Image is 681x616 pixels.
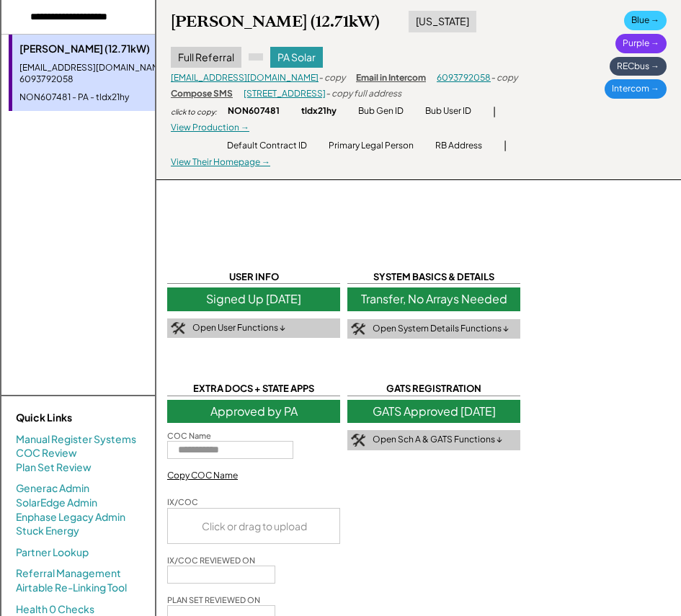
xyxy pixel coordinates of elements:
[351,434,365,447] img: tool-icon.png
[167,496,198,507] div: IX/COC
[167,470,238,482] div: Copy COC Name
[244,88,326,99] a: [STREET_ADDRESS]
[167,270,340,284] div: USER INFO
[435,140,482,152] div: RB Address
[171,72,319,83] a: [EMAIL_ADDRESS][DOMAIN_NAME]
[16,481,89,496] a: Generac Admin
[326,88,401,100] div: - copy full address
[347,400,520,423] div: GATS Approved [DATE]
[329,140,414,152] div: Primary Legal Person
[16,496,97,510] a: SolarEdge Admin
[409,11,476,32] div: [US_STATE]
[227,140,307,152] div: Default Contract ID
[167,400,340,423] div: Approved by PA
[171,156,270,169] div: View Their Homepage →
[347,270,520,284] div: SYSTEM BASICS & DETAILS
[19,91,196,104] div: NON607481 - PA - tldx21hy
[16,411,160,425] div: Quick Links
[16,432,136,447] a: Manual Register Systems
[425,105,471,117] div: Bub User ID
[171,12,380,32] div: [PERSON_NAME] (12.71kW)
[171,88,233,100] div: Compose SMS
[347,287,520,311] div: Transfer, No Arrays Needed
[373,434,502,446] div: Open Sch A & GATS Functions ↓
[615,34,667,53] div: Purple →
[19,42,196,56] div: [PERSON_NAME] (12.71kW)
[358,105,404,117] div: Bub Gen ID
[168,509,341,543] div: Click or drag to upload
[171,47,241,68] div: Full Referral
[491,72,517,84] div: - copy
[301,105,337,117] div: tldx21hy
[171,107,217,117] div: click to copy:
[228,105,280,117] div: NON607481
[493,104,496,119] div: |
[605,79,667,99] div: Intercom →
[167,430,211,441] div: COC Name
[437,72,491,83] a: 6093792058
[16,446,77,460] a: COC Review
[167,555,255,566] div: IX/COC REVIEWED ON
[504,138,507,153] div: |
[319,72,345,84] div: - copy
[356,72,426,84] div: Email in Intercom
[192,322,285,334] div: Open User Functions ↓
[16,566,121,581] a: Referral Management
[610,57,667,76] div: RECbus →
[373,323,509,335] div: Open System Details Functions ↓
[16,460,92,475] a: Plan Set Review
[624,11,667,30] div: Blue →
[16,545,89,560] a: Partner Lookup
[171,122,249,134] div: View Production →
[19,62,196,86] div: [EMAIL_ADDRESS][DOMAIN_NAME] - 6093792058
[167,382,340,396] div: EXTRA DOCS + STATE APPS
[270,47,323,68] div: PA Solar
[167,594,260,605] div: PLAN SET REVIEWED ON
[167,287,340,311] div: Signed Up [DATE]
[351,323,365,336] img: tool-icon.png
[171,322,185,335] img: tool-icon.png
[16,510,125,525] a: Enphase Legacy Admin
[16,581,127,595] a: Airtable Re-Linking Tool
[347,382,520,396] div: GATS REGISTRATION
[16,524,79,538] a: Stuck Energy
